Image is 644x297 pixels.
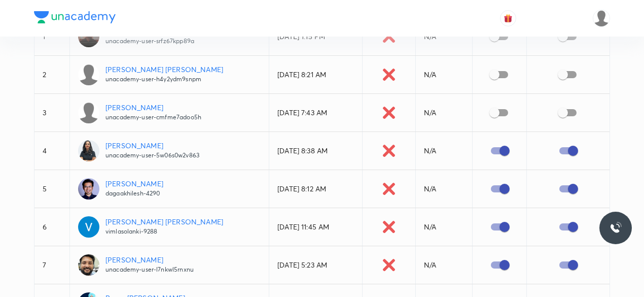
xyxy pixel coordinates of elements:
a: [PERSON_NAME] [PERSON_NAME]vimlasolanki-9288 [78,216,261,238]
img: ttu [610,222,622,234]
td: 6 [34,208,69,246]
p: dagaakhilesh-4290 [105,189,163,198]
td: N/A [415,132,472,170]
a: [PERSON_NAME]unacademy-user-srfz67kpp89a [78,26,261,47]
p: [PERSON_NAME] [105,102,201,113]
p: vimlasolanki-9288 [105,227,223,236]
td: N/A [415,18,472,56]
p: [PERSON_NAME] [105,254,194,265]
td: [DATE] 11:45 AM [269,208,363,246]
p: unacademy-user-srfz67kpp89a [105,37,194,46]
p: [PERSON_NAME] [PERSON_NAME] [105,216,223,227]
a: [PERSON_NAME]unacademy-user-l7nkwl5rnxnu [78,254,261,276]
td: [DATE] 8:21 AM [269,56,363,94]
p: unacademy-user-h4y2ydm9snpm [105,75,223,84]
td: [DATE] 8:12 AM [269,170,363,208]
a: [PERSON_NAME]unacademy-user-cmfme7adoo5h [78,102,261,123]
td: [DATE] 8:38 AM [269,132,363,170]
p: [PERSON_NAME] [PERSON_NAME] [105,64,223,75]
td: 5 [34,170,69,208]
td: 4 [34,132,69,170]
img: Vineeta [593,10,610,27]
td: [DATE] 7:43 AM [269,94,363,132]
td: [DATE] 1:15 PM [269,18,363,56]
p: unacademy-user-5w06s0w2v863 [105,151,199,160]
a: [PERSON_NAME] [PERSON_NAME]unacademy-user-h4y2ydm9snpm [78,64,261,85]
td: N/A [415,56,472,94]
td: N/A [415,246,472,284]
p: unacademy-user-l7nkwl5rnxnu [105,265,194,274]
button: avatar [500,10,516,26]
td: N/A [415,170,472,208]
td: 7 [34,246,69,284]
a: Company Logo [34,11,116,26]
p: [PERSON_NAME] [105,178,163,189]
td: N/A [415,208,472,246]
a: [PERSON_NAME]unacademy-user-5w06s0w2v863 [78,140,261,161]
td: 1 [34,18,69,56]
a: [PERSON_NAME]dagaakhilesh-4290 [78,178,261,200]
img: Company Logo [34,11,116,23]
td: 2 [34,56,69,94]
p: unacademy-user-cmfme7adoo5h [105,113,201,122]
td: N/A [415,94,472,132]
td: [DATE] 5:23 AM [269,246,363,284]
img: avatar [504,14,513,23]
td: 3 [34,94,69,132]
p: [PERSON_NAME] [105,140,199,151]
